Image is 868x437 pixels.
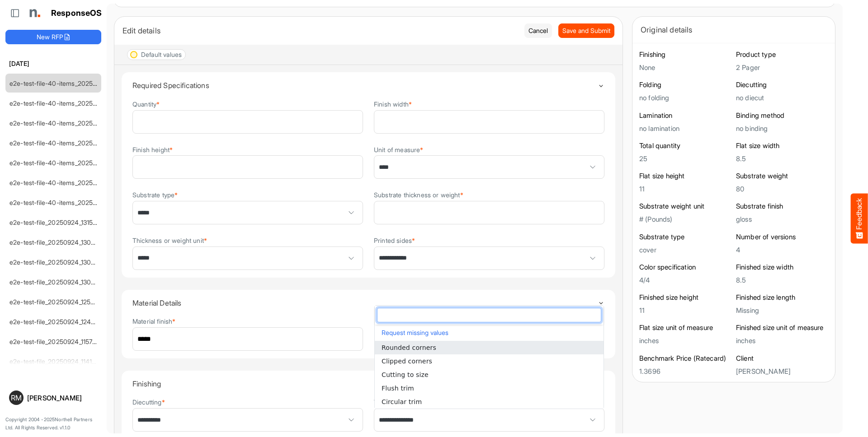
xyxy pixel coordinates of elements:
[639,263,731,272] h6: Color specification
[736,293,828,302] h6: Finished size length
[639,293,731,302] h6: Finished size height
[9,258,103,266] a: e2e-test-file_20250924_130824
[736,141,828,150] h6: Flat size width
[736,80,828,89] h6: Diecutting
[736,215,828,223] h5: gloss
[132,290,604,316] summary: Toggle content
[639,323,731,332] h6: Flat size unit of measure
[9,318,103,325] a: e2e-test-file_20250924_124028
[639,111,731,120] h6: Lamination
[377,308,601,322] input: dropdownlistfilter
[374,305,604,409] div: dropdownlist
[9,338,99,345] a: e2e-test-file_20250924_115731
[736,202,828,211] h6: Substrate finish
[375,341,604,409] ul: popup
[9,298,102,306] a: e2e-test-file_20250924_125734
[639,155,731,163] h5: 25
[639,80,731,89] h6: Folding
[382,398,422,405] span: Circular trim
[9,119,132,127] a: e2e-test-file-40-items_20250924_133443
[736,263,828,272] h6: Finished size width
[639,172,731,181] h6: Flat size height
[639,276,731,284] h5: 4/4
[132,72,604,98] summary: Toggle content
[5,416,101,432] p: Copyright 2004 - 2025 Northell Partners Ltd. All Rights Reserved. v 1.1.0
[132,380,598,388] h4: Finishing
[736,94,828,102] h5: no diecut
[374,146,424,153] label: Unit of measure
[641,23,827,36] div: Original details
[9,139,132,147] a: e2e-test-file-40-items_20250924_132534
[374,399,404,405] label: Trimming
[736,276,828,284] h5: 8.5
[374,237,415,244] label: Printed sides
[639,202,731,211] h6: Substrate weight unit
[123,24,518,37] div: Edit details
[132,399,165,405] label: Diecutting
[736,50,828,59] h6: Product type
[9,199,130,206] a: e2e-test-file-40-items_20250924_131750
[27,395,98,401] div: [PERSON_NAME]
[736,246,828,254] h5: 4
[639,141,731,150] h6: Total quantity
[132,101,160,107] label: Quantity
[374,191,463,198] label: Substrate thickness or weight
[51,9,102,18] h1: ResponseOS
[524,23,552,38] button: Cancel
[736,232,828,242] h6: Number of versions
[132,146,173,153] label: Finish height
[141,51,182,58] div: Default values
[132,318,176,325] label: Material finish
[736,155,828,163] h5: 8.5
[639,185,731,193] h5: 11
[9,79,131,87] a: e2e-test-file-40-items_20250924_152927
[132,371,604,397] summary: Toggle content
[382,385,414,392] span: Flush trim
[639,50,731,59] h6: Finishing
[562,26,610,36] span: Save and Submit
[736,307,828,314] h5: Missing
[9,159,131,167] a: e2e-test-file-40-items_20250924_132227
[639,337,731,344] h5: inches
[639,232,731,242] h6: Substrate type
[736,172,828,181] h6: Substrate weight
[9,278,102,286] a: e2e-test-file_20250924_130652
[851,194,868,244] button: Feedback
[9,238,102,246] a: e2e-test-file_20250924_130935
[9,99,132,107] a: e2e-test-file-40-items_20250924_134702
[639,354,731,363] h6: Benchmark Price (Ratecard)
[736,323,828,332] h6: Finished size unit of measure
[5,30,101,44] button: New RFP
[639,246,731,254] h5: cover
[736,125,828,132] h5: no binding
[9,218,101,226] a: e2e-test-file_20250924_131520
[639,64,731,71] h5: None
[25,4,43,22] img: Northell
[382,344,436,351] span: Rounded corners
[382,371,429,378] span: Cutting to size
[736,111,828,120] h6: Binding method
[736,354,828,363] h6: Client
[639,125,731,132] h5: no lamination
[736,367,828,375] h5: [PERSON_NAME]
[639,367,731,375] h5: 1.3696
[374,101,412,107] label: Finish width
[132,299,598,307] h4: Material Details
[558,23,614,38] button: Save and Submit Progress
[736,337,828,344] h5: inches
[736,185,828,193] h5: 80
[132,81,598,89] h4: Required Specifications
[11,394,22,401] span: RM
[639,94,731,102] h5: no folding
[382,358,432,365] span: Clipped corners
[736,64,828,71] h5: 2 Pager
[379,327,599,339] button: Request missing values
[639,307,731,314] h5: 11
[9,179,132,186] a: e2e-test-file-40-items_20250924_132033
[5,59,101,69] h6: [DATE]
[132,237,207,244] label: Thickness or weight unit
[132,191,178,198] label: Substrate type
[639,215,731,223] h5: # (Pounds)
